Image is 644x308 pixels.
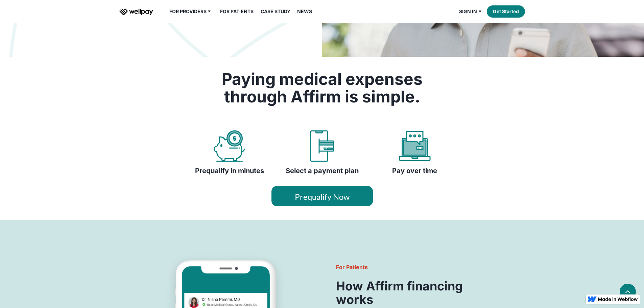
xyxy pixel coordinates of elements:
a: News [293,7,316,16]
div: For Providers [169,7,207,16]
div: Sign in [455,7,487,16]
div: For Providers [165,7,216,16]
a: For Patients [216,7,258,16]
h6: For Patients [336,263,499,271]
h2: Paying medical expenses through Affirm is simple. [200,70,444,105]
h3: How Affirm financing works [336,279,499,306]
div: Sign in [459,7,477,16]
a: Case Study [257,7,294,16]
a: Prequalify Now [271,186,373,206]
a: home [119,7,153,16]
a: Get Started [487,5,525,18]
h4: Prequalify in minutes [195,166,264,175]
img: Made in Webflow [598,297,638,301]
h4: Pay over time [392,166,437,175]
h4: Select a payment plan [286,166,359,175]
